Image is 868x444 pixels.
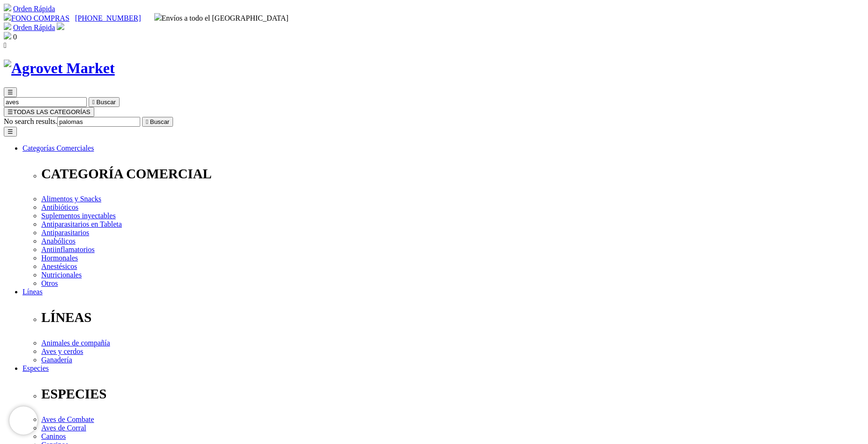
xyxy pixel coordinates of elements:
button:  Buscar [142,117,173,127]
img: phone.svg [4,13,11,21]
span: ☰ [8,89,13,96]
button: ☰ [4,127,17,137]
a: Hormonales [41,254,78,262]
input: Buscar [4,97,87,107]
img: shopping-cart.svg [4,4,11,11]
span: Buscar [97,99,116,106]
a: Antibióticos [41,203,78,211]
a: Otros [41,279,58,287]
span: Buscar [150,118,169,125]
img: shopping-cart.svg [4,23,11,30]
input: Buscar [57,117,140,127]
a: Especies [23,364,49,372]
img: Agrovet Market [4,60,115,77]
a: Aves de Corral [41,424,86,432]
a: Aves de Combate [41,415,94,423]
img: delivery-truck.svg [154,13,162,21]
span: ☰ [8,108,13,115]
a: Anestésicos [41,262,77,270]
a: Categorías Comerciales [23,144,94,152]
span: 0 [13,33,17,41]
a: Antiparasitarios [41,229,89,237]
a: Anabólicos [41,237,75,245]
p: LÍNEAS [41,310,864,325]
img: shopping-bag.svg [4,32,11,39]
a: [PHONE_NUMBER] [75,14,141,22]
span: No search results. [4,117,57,125]
i:  [92,99,95,106]
p: CATEGORÍA COMERCIAL [41,166,864,182]
a: Antiparasitarios en Tableta [41,220,122,228]
i:  [146,118,148,125]
button: ☰TODAS LAS CATEGORÍAS [4,107,94,117]
a: Suplementos inyectables [41,212,116,220]
a: Caninos [41,432,66,440]
a: Antiinflamatorios [41,245,95,253]
button: ☰ [4,87,17,97]
a: FONO COMPRAS [4,14,69,22]
a: Animales de compañía [41,339,110,347]
a: Alimentos y Snacks [41,195,101,203]
i:  [4,41,7,49]
a: Orden Rápida [13,23,55,31]
img: user.svg [57,23,64,30]
iframe: Brevo live chat [9,406,38,435]
a: Acceda a su cuenta de cliente [57,23,64,31]
p: ESPECIES [41,386,864,402]
button:  Buscar [89,97,120,107]
a: Nutricionales [41,271,82,279]
a: Líneas [23,288,43,296]
span: Envíos a todo el [GEOGRAPHIC_DATA] [154,14,289,22]
a: Orden Rápida [13,5,55,13]
a: Aves y cerdos [41,347,83,355]
a: Ganadería [41,356,72,364]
